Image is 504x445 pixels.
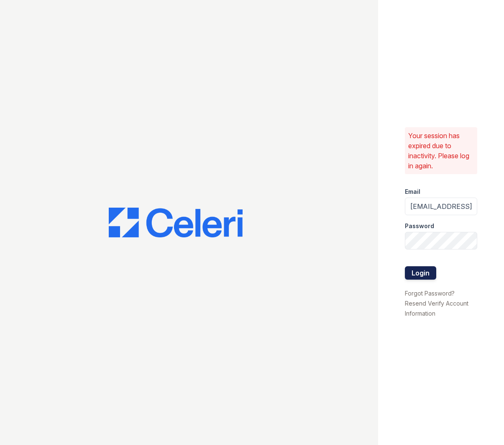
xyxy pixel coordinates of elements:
button: Login [405,266,436,280]
img: CE_Logo_Blue-a8612792a0a2168367f1c8372b55b34899dd931a85d93a1a3d3e32e68fde9ad4.png [109,208,243,238]
label: Password [405,222,434,230]
a: Forgot Password? [405,290,455,297]
p: Your session has expired due to inactivity. Please log in again. [408,131,474,171]
label: Email [405,188,420,196]
a: Resend Verify Account Information [405,300,468,317]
